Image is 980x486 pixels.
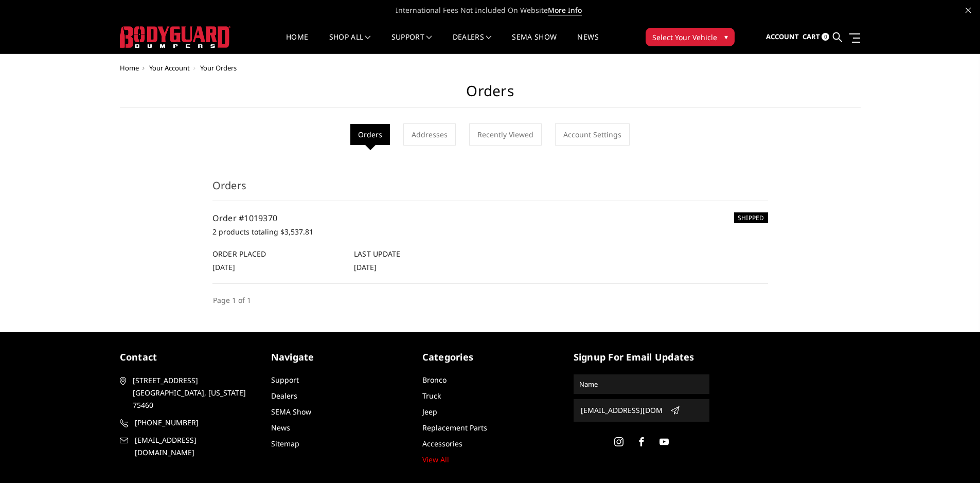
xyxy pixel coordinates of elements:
button: Select Your Vehicle [646,28,735,46]
h1: Orders [120,82,861,108]
a: Bronco [422,375,447,385]
h5: signup for email updates [574,350,709,364]
h6: SHIPPED [734,212,768,223]
span: 0 [822,33,829,41]
a: SEMA Show [271,407,311,417]
a: Dealers [271,391,297,401]
h5: Categories [422,350,558,364]
a: Order #1019370 [212,212,278,224]
a: Replacement Parts [422,423,487,433]
span: [DATE] [212,262,235,272]
p: 2 products totaling $3,537.81 [212,226,768,238]
a: [PHONE_NUMBER] [120,417,256,429]
span: [PHONE_NUMBER] [135,417,254,429]
a: Accessories [422,439,462,448]
input: Name [575,376,708,392]
a: Your Account [149,63,190,73]
a: Cart 0 [803,23,829,51]
a: Addresses [403,123,456,146]
img: BODYGUARD BUMPERS [120,26,230,48]
a: News [577,33,598,53]
span: Account [766,32,799,41]
h5: Navigate [271,350,407,364]
a: More Info [548,5,582,15]
a: Recently Viewed [469,123,542,146]
a: Support [391,33,432,53]
li: Orders [350,124,390,145]
a: News [271,423,290,433]
span: Your Orders [200,63,237,73]
span: [EMAIL_ADDRESS][DOMAIN_NAME] [135,434,254,459]
h5: contact [120,350,256,364]
a: SEMA Show [512,33,557,53]
a: Support [271,375,299,385]
h6: Order Placed [212,248,343,259]
span: Select Your Vehicle [652,32,717,43]
a: Truck [422,391,441,401]
a: Jeep [422,407,437,417]
span: ▾ [724,31,728,42]
a: [EMAIL_ADDRESS][DOMAIN_NAME] [120,434,256,459]
a: Home [286,33,308,53]
h6: Last Update [354,248,485,259]
a: Account [766,23,799,51]
a: Dealers [453,33,492,53]
a: shop all [329,33,371,53]
span: Cart [803,32,820,41]
a: View All [422,455,449,464]
a: Account Settings [555,123,630,146]
h3: Orders [212,178,768,201]
span: [DATE] [354,262,377,272]
input: Email [577,402,666,419]
a: Sitemap [271,439,299,448]
li: Page 1 of 1 [212,294,252,306]
a: Home [120,63,139,73]
span: [STREET_ADDRESS] [GEOGRAPHIC_DATA], [US_STATE] 75460 [133,374,252,411]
